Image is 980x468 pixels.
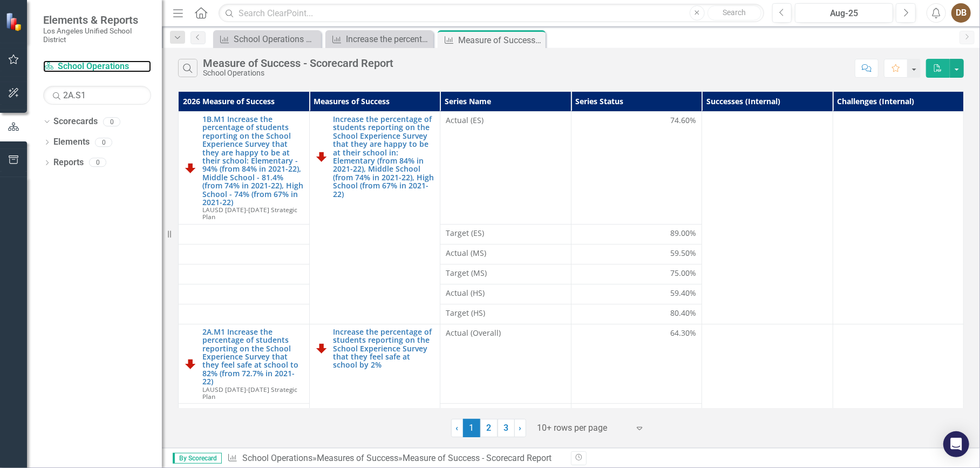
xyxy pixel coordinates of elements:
[227,452,563,465] div: » »
[234,32,318,46] div: School Operations Measure of Success - Scorecard Report for BS&O EOY Report
[103,117,120,126] div: 0
[173,453,222,464] span: By Scorecard
[446,115,566,126] span: Actual (ES)
[53,116,98,128] a: Scorecards
[498,419,515,437] a: 3
[723,8,746,17] span: Search
[670,115,696,126] span: 74.60%
[95,138,112,147] div: 0
[446,288,566,299] span: Actual (HS)
[795,3,893,23] button: Aug-25
[328,32,431,46] a: Increase the percentage of students reporting on the School Experience Survey that they are happy...
[43,13,151,26] span: Elements & Reports
[202,328,304,386] a: 2A.M1 Increase the percentage of students reporting on the School Experience Survey that they fee...
[670,328,696,338] span: 64.30%
[519,423,522,433] span: ›
[5,12,24,31] img: ClearPoint Strategy
[89,158,106,167] div: 0
[670,407,696,418] span: 65.50%
[951,3,971,23] button: DB
[184,357,197,370] img: Off Track
[315,342,328,355] img: Off Track
[480,419,498,437] a: 2
[943,431,969,457] div: Open Intercom Messenger
[216,32,318,46] a: School Operations Measure of Success - Scorecard Report for BS&O EOY Report
[670,248,696,259] span: 59.50%
[446,268,566,279] span: Target (MS)
[334,115,435,198] a: Increase the percentage of students reporting on the School Experience Survey that they are happy...
[203,69,393,77] div: School Operations
[334,328,435,369] a: Increase the percentage of students reporting on the School Experience Survey that they feel safe...
[446,328,566,338] span: Actual (Overall)
[403,453,552,463] div: Measure of Success - Scorecard Report
[446,407,566,418] span: Target (Overall)
[315,150,328,163] img: Off Track
[670,288,696,299] span: 59.40%
[43,60,151,73] a: School Operations
[456,423,459,433] span: ‹
[53,136,90,148] a: Elements
[446,228,566,239] span: Target (ES)
[799,7,889,20] div: Aug-25
[43,26,151,44] small: Los Angeles Unified School District
[463,419,480,437] span: 1
[446,248,566,259] span: Actual (MS)
[184,161,197,174] img: Off Track
[707,5,761,21] button: Search
[458,33,543,47] div: Measure of Success - Scorecard Report
[446,308,566,318] span: Target (HS)
[670,308,696,318] span: 80.40%
[202,115,304,206] a: 1B.M1 Increase the percentage of students reporting on the School Experience Survey that they are...
[219,4,764,23] input: Search ClearPoint...
[670,228,696,239] span: 89.00%
[317,453,398,463] a: Measures of Success
[53,157,84,169] a: Reports
[43,86,151,105] input: Search Below...
[202,385,297,401] span: LAUSD [DATE]-[DATE] Strategic Plan
[670,268,696,279] span: 75.00%
[242,453,312,463] a: School Operations
[346,32,431,46] div: Increase the percentage of students reporting on the School Experience Survey that they are happy...
[202,205,297,221] span: LAUSD [DATE]-[DATE] Strategic Plan
[203,57,393,69] div: Measure of Success - Scorecard Report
